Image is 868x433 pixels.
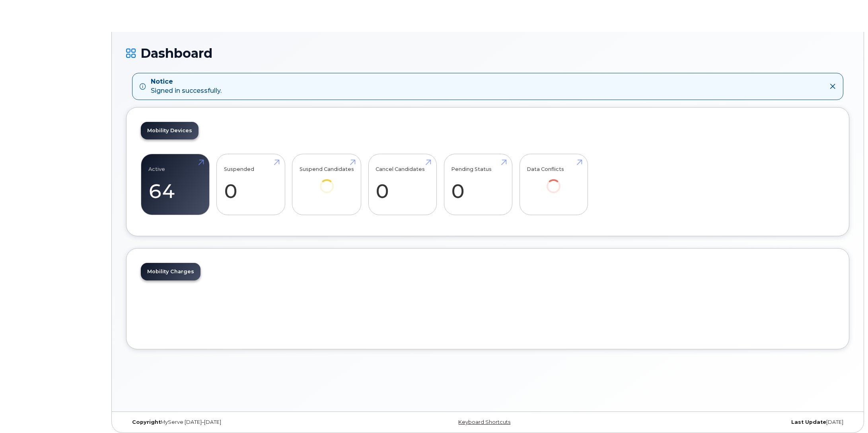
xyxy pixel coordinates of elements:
a: Mobility Devices [141,122,199,139]
a: Suspend Candidates [300,158,354,204]
a: Cancel Candidates 0 [376,158,429,211]
a: Mobility Charges [141,263,200,280]
strong: Last Update [791,419,826,425]
h1: Dashboard [126,46,849,60]
a: Suspended 0 [224,158,278,211]
a: Keyboard Shortcuts [458,419,510,425]
strong: Notice [151,77,222,86]
a: Data Conflicts [527,158,580,204]
strong: Copyright [132,419,161,425]
div: Signed in successfully. [151,77,222,96]
a: Pending Status 0 [451,158,505,211]
div: [DATE] [608,419,849,425]
a: Active 64 [148,158,202,211]
div: MyServe [DATE]–[DATE] [126,419,367,425]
